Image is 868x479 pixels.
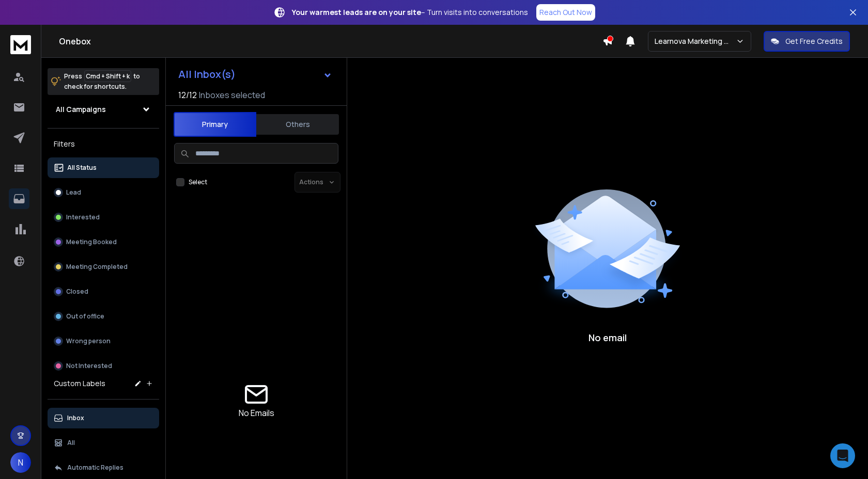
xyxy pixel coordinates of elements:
p: All Status [67,164,97,172]
p: Interested [66,213,100,221]
h1: Onebox [59,35,602,47]
button: Not Interested [48,356,159,376]
button: Inbox [48,408,159,428]
label: Select [189,178,207,186]
button: All Inbox(s) [170,64,340,85]
p: Wrong person [66,337,111,345]
p: Meeting Completed [66,263,128,271]
img: logo [10,35,31,54]
button: N [10,452,31,473]
button: Closed [48,281,159,302]
p: Meeting Booked [66,238,117,246]
h3: Filters [48,137,159,151]
button: Wrong person [48,331,159,352]
h3: Inboxes selected [199,89,265,101]
button: Lead [48,182,159,203]
p: Get Free Credits [785,36,843,46]
button: Automatic Replies [48,457,159,478]
p: Out of office [66,312,104,321]
p: No email [588,330,627,345]
span: Cmd + Shift + k [84,70,131,82]
p: Press to check for shortcuts. [64,71,140,92]
button: Others [256,113,339,136]
button: Interested [48,207,159,228]
h3: Custom Labels [54,378,105,389]
p: Reach Out Now [539,7,592,18]
button: All Status [48,157,159,178]
p: Automatic Replies [67,464,123,472]
button: All [48,433,159,453]
button: Meeting Booked [48,232,159,252]
p: Inbox [67,414,84,422]
p: – Turn visits into conversations [292,7,528,18]
p: All [67,439,75,447]
a: Reach Out Now [536,4,595,21]
p: Closed [66,288,88,296]
p: Lead [66,188,81,197]
button: All Campaigns [48,99,159,120]
div: Open Intercom Messenger [830,443,855,468]
button: Meeting Completed [48,257,159,277]
span: 12 / 12 [178,89,197,101]
p: Not Interested [66,362,112,370]
p: Learnova Marketing Emails [655,36,736,46]
h1: All Inbox(s) [178,69,236,79]
button: Get Free Credits [764,31,850,52]
button: Primary [174,112,256,137]
h1: All Campaigns [56,104,106,115]
strong: Your warmest leads are on your site [292,7,421,17]
button: Out of office [48,306,159,327]
p: No Emails [239,407,274,419]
